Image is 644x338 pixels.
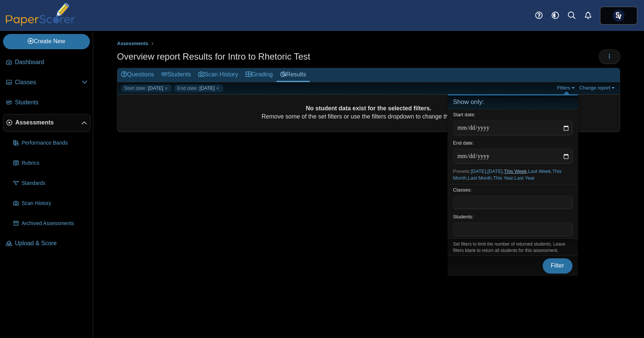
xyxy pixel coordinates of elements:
[10,215,91,233] a: Archived Assessments
[124,85,146,92] span: Start date:
[600,7,637,25] a: ps.PvyhDibHWFIxMkTk
[121,85,172,92] a: Start date: [DATE]
[174,85,223,92] a: End date: [DATE]
[448,239,578,256] div: Set filters to limit the number of returned students. Leave filters blank to return all students ...
[468,175,492,181] a: Last Month
[555,85,578,91] a: Filters
[528,168,551,174] a: Last Week
[551,262,564,269] span: Filter
[3,34,90,49] a: Create New
[117,41,148,46] span: Assessments
[453,214,474,219] label: Students:
[117,50,310,63] h1: Overview report Results for Intro to Rhetoric Test
[158,68,195,82] a: Students
[10,154,91,172] a: Rubrics
[277,68,310,82] a: Results
[121,97,616,129] div: Remove some of the set filters or use the filters dropdown to change their values.
[514,175,534,181] a: Last Year
[15,78,82,86] span: Classes
[453,196,572,209] tags: ​
[3,94,91,112] a: Students
[22,200,88,207] span: Scan History
[448,95,578,109] h4: Show only:
[453,187,472,193] label: Classes:
[577,85,618,91] a: Change report
[453,222,572,236] tags: ​
[453,140,474,146] label: End date:
[3,54,91,72] a: Dashboard
[115,39,150,48] a: Assessments
[22,159,88,167] span: Rubrics
[177,85,198,92] span: End date:
[199,85,215,92] span: [DATE]
[22,180,88,187] span: Standards
[15,58,88,66] span: Dashboard
[117,68,158,82] a: Questions
[471,168,486,174] a: [DATE]
[148,85,163,92] span: [DATE]
[15,98,88,107] span: Students
[453,168,562,181] span: Presets: , , , , , , ,
[453,112,476,117] label: Start date:
[10,174,91,192] a: Standards
[242,68,277,82] a: Grading
[22,139,88,147] span: Performance Bands
[10,134,91,152] a: Performance Bands
[3,3,78,26] img: PaperScorer
[3,20,78,27] a: PaperScorer
[3,74,91,92] a: Classes
[580,7,596,24] a: Alerts
[22,220,88,227] span: Archived Assessments
[15,119,81,127] span: Assessments
[195,68,242,82] a: Scan History
[306,105,432,111] b: No student data exist for the selected filters.
[543,258,572,273] button: Filter
[504,168,527,174] a: This Week
[493,175,513,181] a: This Year
[613,10,625,22] span: Chris Paolelli
[10,195,91,212] a: Scan History
[487,168,503,174] a: [DATE]
[613,10,625,22] img: ps.PvyhDibHWFIxMkTk
[3,114,91,132] a: Assessments
[3,235,91,253] a: Upload & Score
[15,239,88,247] span: Upload & Score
